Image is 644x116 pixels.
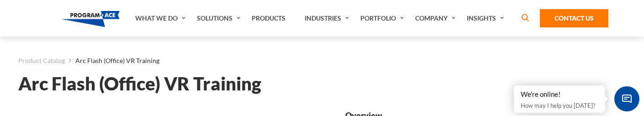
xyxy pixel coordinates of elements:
div: We're online! [521,90,598,99]
p: How may I help you [DATE]? [521,100,598,111]
img: Program-Ace [62,11,120,27]
span: Chat Widget [614,86,639,111]
a: Product Catalog [18,55,65,67]
a: Contact Us [540,9,608,27]
li: Arc Flash (Office) VR Training [65,55,159,67]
